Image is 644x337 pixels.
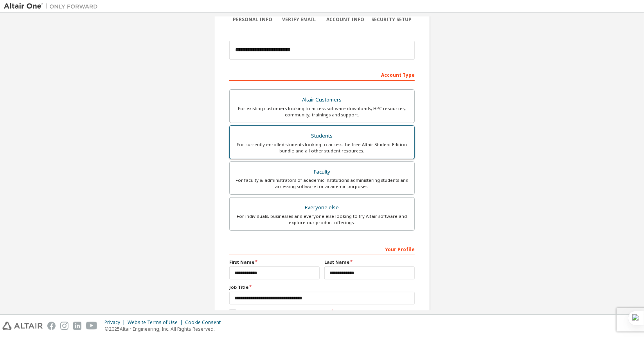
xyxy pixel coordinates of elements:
[47,322,56,330] img: facebook.svg
[73,322,81,330] img: linkedin.svg
[104,319,128,326] div: Privacy
[229,243,415,255] div: Your Profile
[229,259,320,265] label: First Name
[229,68,415,81] div: Account Type
[4,2,102,10] img: Altair One
[322,16,369,23] div: Account Info
[324,259,415,265] label: Last Name
[265,309,330,316] a: End-User License Agreement
[104,326,225,332] p: © 2025 Altair Engineering, Inc. All Rights Reserved.
[234,105,410,118] div: For existing customers looking to access software downloads, HPC resources, community, trainings ...
[234,130,410,141] div: Students
[229,16,276,23] div: Personal Info
[234,177,410,190] div: For faculty & administrators of academic institutions administering students and accessing softwa...
[369,16,415,23] div: Security Setup
[234,94,410,105] div: Altair Customers
[60,322,68,330] img: instagram.svg
[229,284,415,290] label: Job Title
[276,16,322,23] div: Verify Email
[234,202,410,213] div: Everyone else
[234,167,410,178] div: Faculty
[86,322,97,330] img: youtube.svg
[234,213,410,226] div: For individuals, businesses and everyone else looking to try Altair software and explore our prod...
[2,322,43,330] img: altair_logo.svg
[185,319,225,326] div: Cookie Consent
[229,309,330,316] label: I accept the
[128,319,185,326] div: Website Terms of Use
[234,141,410,154] div: For currently enrolled students looking to access the free Altair Student Edition bundle and all ...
